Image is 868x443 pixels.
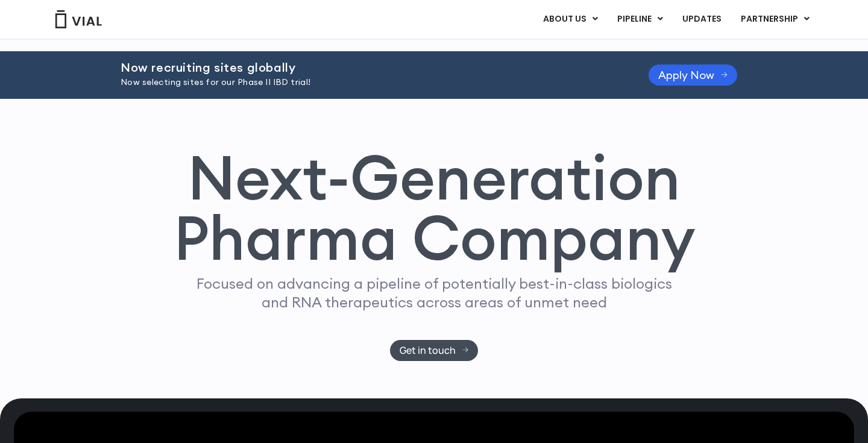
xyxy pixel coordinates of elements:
[191,274,677,312] p: Focused on advancing a pipeline of potentially best-in-class biologics and RNA therapeutics acros...
[649,64,737,86] a: Apply Now
[673,9,731,30] a: UPDATES
[121,61,618,74] h2: Now recruiting sites globally
[390,340,479,361] a: Get in touch
[731,9,819,30] a: PARTNERSHIPMenu Toggle
[658,71,714,80] span: Apply Now
[400,346,456,355] span: Get in touch
[121,76,618,89] p: Now selecting sites for our Phase II IBD trial!
[54,10,102,28] img: Vial Logo
[608,9,672,30] a: PIPELINEMenu Toggle
[533,9,607,30] a: ABOUT USMenu Toggle
[173,147,695,269] h1: Next-Generation Pharma Company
